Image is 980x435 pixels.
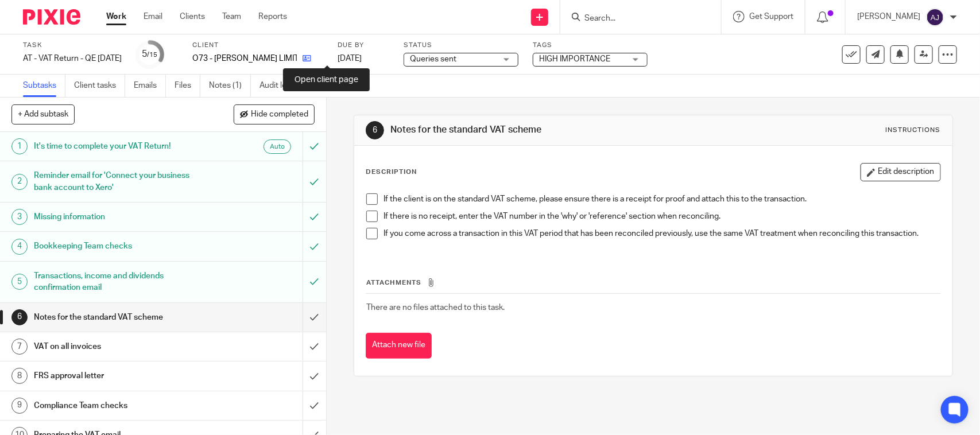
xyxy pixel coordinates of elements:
label: Status [404,41,518,50]
span: HIGH IMPORTANCE [539,55,610,63]
a: Clients [180,11,205,22]
p: [PERSON_NAME] [857,11,920,22]
h1: Reminder email for 'Connect your business bank account to Xero' [34,167,206,196]
label: Tags [533,41,648,50]
label: Client [192,41,323,50]
h1: VAT on all invoices [34,338,206,355]
h1: Bookkeeping Team checks [34,238,206,255]
div: Instructions [886,126,941,135]
span: Hide completed [251,110,308,119]
span: Get Support [749,13,793,21]
p: If you come across a transaction in this VAT period that has been reconciled previously, use the ... [384,228,940,239]
div: 2 [11,174,28,190]
div: 4 [11,239,28,255]
div: 5 [142,48,158,61]
a: Email [144,11,162,22]
h1: It's time to complete your VAT Return! [34,138,206,155]
span: There are no files attached to this task. [366,304,505,312]
div: 6 [11,309,28,325]
input: Search [583,14,687,24]
div: 8 [11,368,28,384]
label: Task [23,41,122,50]
img: svg%3E [926,8,944,26]
div: AT - VAT Return - QE [DATE] [23,53,122,64]
div: 5 [11,274,28,290]
h1: Missing information [34,208,206,226]
span: [DATE] [338,55,362,63]
p: If the client is on the standard VAT scheme, please ensure there is a receipt for proof and attac... [384,193,940,205]
a: Subtasks [23,75,65,97]
p: O73 - [PERSON_NAME] LIMITED [192,53,297,64]
a: Reports [258,11,287,22]
button: Attach new file [366,333,432,359]
a: Emails [134,75,166,97]
a: Files [175,75,200,97]
div: AT - VAT Return - QE 31-07-2025 [23,53,122,64]
a: Notes (1) [209,75,251,97]
a: Audit logs [259,75,304,97]
a: Client tasks [74,75,125,97]
h1: Notes for the standard VAT scheme [390,124,678,136]
button: + Add subtask [11,104,75,124]
p: If there is no receipt, enter the VAT number in the 'why' or 'reference' section when reconciling. [384,211,940,222]
button: Edit description [861,163,941,181]
h1: Transactions, income and dividends confirmation email [34,267,206,297]
a: Work [106,11,126,22]
span: Queries sent [410,55,456,63]
h1: Notes for the standard VAT scheme [34,309,206,326]
div: Auto [264,139,291,154]
button: Hide completed [234,104,315,124]
p: Description [366,168,417,177]
a: Team [222,11,241,22]
span: Attachments [366,279,421,286]
h1: FRS approval letter [34,367,206,384]
img: Pixie [23,9,80,25]
div: 7 [11,339,28,355]
div: 3 [11,209,28,225]
div: 1 [11,138,28,154]
h1: Compliance Team checks [34,397,206,414]
small: /15 [148,52,158,58]
div: 6 [366,121,384,139]
label: Due by [338,41,389,50]
div: 9 [11,398,28,414]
